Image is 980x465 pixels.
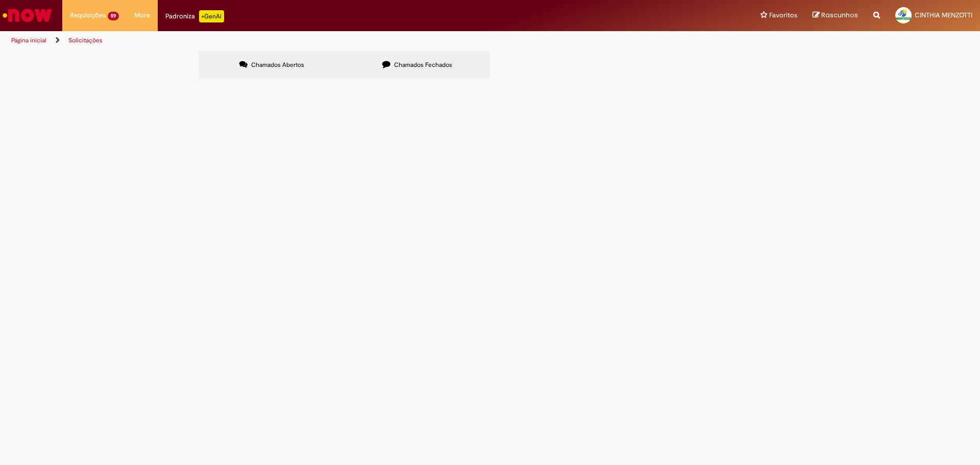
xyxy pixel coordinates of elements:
[165,10,224,22] div: Padroniza
[1,5,54,26] img: ServiceNow
[134,10,150,20] span: More
[108,12,119,20] span: 59
[769,10,797,20] span: Favoritos
[394,61,452,69] span: Chamados Fechados
[8,31,646,50] ul: Trilhas de página
[251,61,304,69] span: Chamados Abertos
[68,36,103,44] a: Solicitações
[915,11,972,19] span: CINTHIA MENZOTTI
[199,10,224,22] p: +GenAi
[813,11,858,20] a: Rascunhos
[70,10,106,20] span: Requisições
[821,10,858,20] span: Rascunhos
[11,36,46,44] a: Página inicial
